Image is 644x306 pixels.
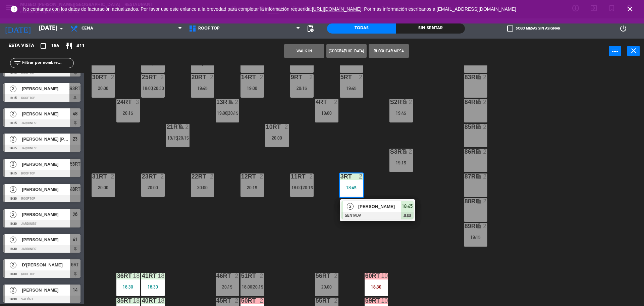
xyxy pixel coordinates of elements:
span: 20:15 [228,110,238,116]
span: 2 [10,186,16,193]
div: 19:45 [340,86,363,91]
span: 18:00 [242,284,252,290]
i: close [626,5,634,13]
button: Bloquear Mesa [369,44,409,58]
span: check_box_outline_blank [507,25,513,32]
div: 2 [483,198,487,204]
span: | [252,284,253,290]
span: 48 [73,110,77,118]
i: lock [476,124,482,130]
div: 20:15 [290,86,314,91]
div: 19:30 [340,61,363,66]
div: 55RT [316,298,316,304]
div: 2 [160,173,164,180]
div: 18:30 [365,285,388,289]
span: 19:00 [217,110,227,116]
div: 2 [309,74,313,80]
span: 20:15 [178,135,189,141]
i: lock [476,198,482,204]
div: 20:15 [240,61,264,66]
span: 14 [73,286,77,294]
div: 2 [260,173,264,180]
div: 18 [158,298,164,304]
span: 156 [51,42,59,50]
span: | [152,86,154,91]
div: 19:45 [191,86,214,91]
div: 2 [235,99,239,105]
div: 2 [160,74,164,80]
span: [PERSON_NAME] [358,203,401,210]
span: 41 [73,236,77,244]
i: warning [228,99,234,105]
i: filter_list [13,59,21,67]
span: [PERSON_NAME] [22,110,70,117]
div: 10 [381,273,388,279]
div: 2 [284,124,288,130]
div: 18:45 [290,61,314,66]
input: Filtrar por nombre... [21,59,73,67]
span: 2 [10,287,16,294]
div: 20:15 [216,285,239,289]
div: 18 [158,273,164,279]
span: No contamos con los datos de facturación actualizados. Por favor use este enlance a la brevedad p... [23,6,516,12]
i: power_settings_new [619,24,627,33]
div: 4RT [316,99,316,105]
span: 2 [10,111,16,117]
span: 6RT [71,261,79,269]
div: 2 [409,149,413,155]
div: 2 [260,298,264,304]
span: [PERSON_NAME] [PERSON_NAME] [22,136,70,143]
div: 9RT [291,74,291,80]
div: 2 [409,99,413,105]
span: 20:30 [154,86,164,91]
span: 2 [10,161,16,168]
span: [PERSON_NAME] [22,161,70,168]
div: 2 [260,74,264,80]
span: 18:45 [402,202,413,210]
span: [PERSON_NAME] [22,287,70,294]
span: S3RT [69,85,80,93]
a: [URL][DOMAIN_NAME] [312,6,362,12]
span: 53RT [70,160,80,168]
div: 2 [210,173,214,180]
button: close [627,46,640,56]
i: restaurant [65,42,73,50]
div: 2 [359,74,363,80]
span: 2 [10,86,16,92]
div: 19:00 [240,86,264,91]
div: 18:30 [92,61,115,66]
i: warning [178,124,184,130]
i: lock [476,74,482,80]
div: Sin sentar [396,23,465,34]
div: 2 [309,173,313,180]
span: [PERSON_NAME] [22,186,70,193]
div: 19:45 [389,111,413,115]
div: 14RT [241,74,241,80]
span: 2 [347,203,354,210]
div: 20:00 [141,185,165,190]
div: 2 [111,173,115,180]
span: | [227,110,228,116]
div: Esta vista [3,42,48,50]
span: 20:15 [253,284,263,290]
span: 2 [10,262,16,268]
span: 2 [10,136,16,143]
div: 2 [334,273,338,279]
div: 12RT [241,173,241,180]
div: 2 [111,74,115,80]
span: 18:00 [143,86,153,91]
div: 20:00 [92,185,115,190]
div: 2 [483,173,487,180]
div: 56RT [316,273,316,279]
span: 26 [73,210,77,218]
